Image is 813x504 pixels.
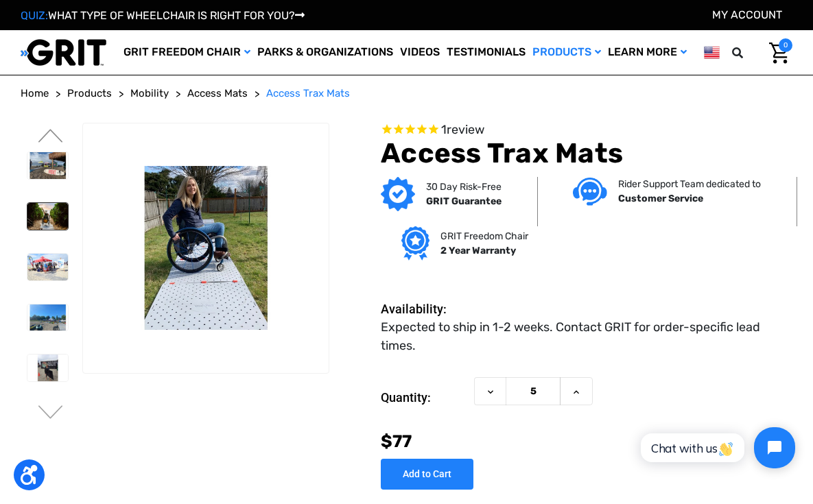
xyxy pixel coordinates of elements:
[27,152,68,179] img: Access Trax Mats
[83,166,329,330] img: Access Trax Mats
[120,30,254,75] a: GRIT Freedom Chair
[573,178,607,206] img: Customer service
[21,86,49,101] a: Home
[618,177,761,191] p: Rider Support Team dedicated to
[21,9,305,22] a: QUIZ:WHAT TYPE OF WHEELCHAIR IS RIGHT FOR YOU?
[130,86,169,101] a: Mobility
[604,30,690,75] a: Learn More
[769,43,789,64] img: Cart
[401,226,429,261] img: Grit freedom
[27,203,68,230] img: Access Trax Mats
[704,44,720,61] img: us.png
[21,87,49,99] span: Home
[618,193,703,204] strong: Customer Service
[712,8,782,21] a: Account
[21,9,48,22] span: QUIZ:
[67,86,112,101] a: Products
[440,229,528,243] p: GRIT Freedom Chair
[752,38,759,67] input: Search
[27,304,68,331] img: Access Trax Mats
[443,30,529,75] a: Testimonials
[759,38,792,67] a: Cart with 0 items
[266,86,350,101] a: Access Trax Mats
[779,38,792,52] span: 0
[440,245,516,256] strong: 2 Year Warranty
[397,30,443,75] a: Videos
[27,254,68,280] img: Access Trax Mats
[67,87,112,99] span: Products
[381,377,467,418] label: Quantity:
[426,195,502,207] strong: GRIT Guarantee
[36,405,65,422] button: Go to slide 3 of 6
[381,431,412,451] span: $77
[381,300,467,318] dt: Availability:
[441,122,484,137] span: 1 reviews
[187,87,248,99] span: Access Mats
[381,177,415,211] img: GRIT Guarantee
[36,129,65,145] button: Go to slide 1 of 6
[626,416,807,480] iframe: Tidio Chat
[381,318,786,355] dd: Expected to ship in 1-2 weeks. Contact GRIT for order-specific lead times.
[187,86,248,101] a: Access Mats
[447,122,484,137] span: review
[381,137,792,170] h1: Access Trax Mats
[381,459,473,490] input: Add to Cart
[130,87,169,99] span: Mobility
[27,355,68,381] img: Access Trax Mats
[254,30,397,75] a: Parks & Organizations
[266,87,350,99] span: Access Trax Mats
[381,123,792,138] span: Rated 5.0 out of 5 stars 1 reviews
[21,86,792,101] nav: Breadcrumb
[426,180,502,194] p: 30 Day Risk-Free
[21,38,106,67] img: GRIT All-Terrain Wheelchair and Mobility Equipment
[529,30,604,75] a: Products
